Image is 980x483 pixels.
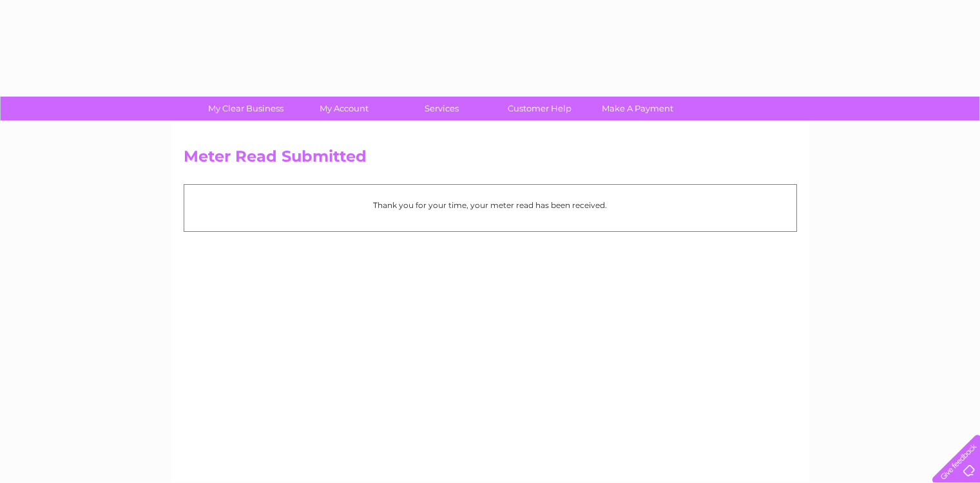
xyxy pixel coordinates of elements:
[486,97,593,120] a: Customer Help
[184,147,797,172] h2: Meter Read Submitted
[584,97,691,120] a: Make A Payment
[191,199,790,211] p: Thank you for your time, your meter read has been received.
[291,97,397,120] a: My Account
[389,97,495,120] a: Services
[193,97,299,120] a: My Clear Business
